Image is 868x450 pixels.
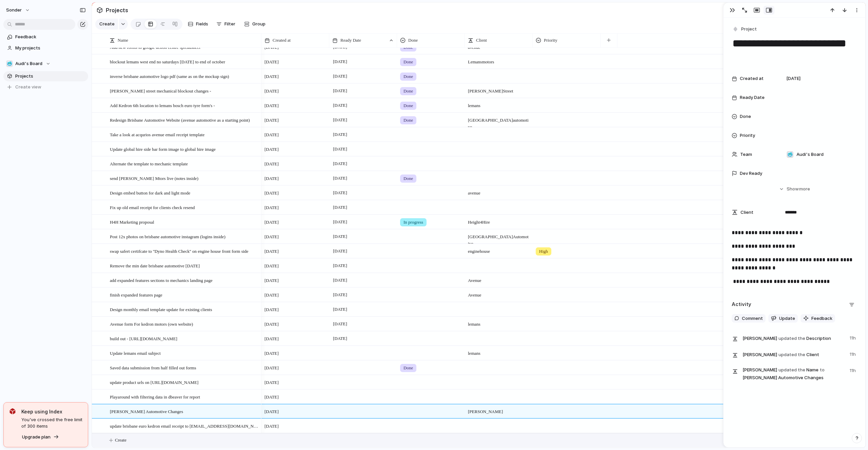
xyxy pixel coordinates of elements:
span: more [799,186,810,192]
span: add expanded features sections to mechanics landing page [110,276,213,284]
span: Done [403,117,413,124]
span: [DATE] [264,365,279,371]
span: [DATE] [264,131,279,138]
span: lemans [465,317,532,328]
div: 🥶 [6,60,13,67]
span: Filter [224,21,235,27]
span: Ready Date [340,37,361,44]
span: [GEOGRAPHIC_DATA] automotive [465,113,532,130]
span: [PERSON_NAME] [465,405,532,415]
span: build out - [URL][DOMAIN_NAME] [110,334,177,342]
span: Audi's Board [15,60,42,67]
a: Feedback [3,32,88,42]
span: [DATE] [264,408,279,415]
span: Done [403,88,413,95]
span: [DATE] [331,232,349,241]
span: [PERSON_NAME] Street [465,84,532,95]
span: Avenue [465,273,532,284]
span: [DATE] [331,189,349,197]
span: Saved data submission from half filled out forms [110,364,196,371]
span: Done [403,175,413,182]
span: [DATE] [264,59,279,65]
button: Update [768,314,798,323]
span: Done [408,37,418,44]
span: [PERSON_NAME] Automotive Changes [110,407,183,415]
span: [DATE] [264,102,279,109]
span: [DATE] [264,219,279,226]
span: Priority [544,37,557,44]
button: Feedback [801,314,835,323]
span: Design embed button for dark and light mode [110,189,190,197]
span: [DATE] [331,320,349,328]
span: [PERSON_NAME] [743,335,777,342]
span: [DATE] [331,334,349,343]
span: [DATE] [264,233,279,240]
span: Create [115,437,126,444]
span: Name [PERSON_NAME] Automotive Changes [743,366,846,381]
span: Create [99,21,115,27]
button: Create [95,19,118,29]
span: Projects [15,73,86,80]
span: Keep using Index [21,408,82,415]
span: [DATE] [331,145,349,153]
span: [DATE] [331,160,349,168]
span: Fix up old email receipt for clients check resend [110,203,195,211]
span: [DATE] [331,305,349,313]
span: updated the [778,335,805,342]
span: [DATE] [331,262,349,270]
span: blockout lemans west end no saturdays [DATE] to end of october [110,58,225,65]
span: 11h [850,366,857,374]
h2: Activity [732,301,751,308]
span: Avenue [465,288,532,299]
span: Created at [273,37,291,44]
span: [DATE] [331,276,349,284]
button: Upgrade plan [20,432,61,442]
button: sonder [3,5,34,16]
span: In progress [403,219,423,226]
button: Showmore [732,183,857,195]
span: [DATE] [264,321,279,328]
span: High [539,248,548,255]
span: Post 12x photos on brisbane automotive instagram (logins inside) [110,232,225,240]
span: updated the [778,367,805,373]
span: H4H Marketing proposal [110,218,154,226]
span: Client [741,209,753,216]
span: [DATE] [331,87,349,95]
span: Redesign Brisbane Automotive Website (avenue automotive as a starting point) [110,116,250,124]
span: Ready Date [740,94,765,101]
span: My projects [15,45,86,52]
span: Audi's Board [796,151,824,158]
span: [DATE] [264,306,279,313]
span: finish expanded features page [110,291,162,299]
span: [DATE] [331,174,349,182]
span: [DATE] [264,292,279,299]
span: [DATE] [264,117,279,124]
span: Fields [196,21,208,27]
span: avenue [465,186,532,197]
span: [DATE] [264,161,279,167]
span: Team [740,151,752,158]
span: Lemans motors [465,55,532,65]
span: Feedback [811,315,832,322]
span: [DATE] [264,204,279,211]
span: [DATE] [264,248,279,255]
span: Client [743,350,846,359]
span: [PERSON_NAME] street mechanical blockout changes - [110,87,211,95]
span: [DATE] [264,190,279,197]
span: lemans [465,99,532,109]
span: [DATE] [264,394,279,401]
button: Create view [3,82,88,92]
span: [DATE] [331,247,349,255]
span: Show [787,186,799,192]
span: Projects [104,4,130,16]
span: [DATE] [264,88,279,95]
span: lemans [465,346,532,357]
span: Group [252,21,265,27]
span: Update lemans email subject [110,349,161,357]
span: Feedback [15,34,86,40]
span: [DATE] [331,218,349,226]
span: [DATE] [264,175,279,182]
span: [DATE] [264,263,279,269]
span: Height 4 Hire [465,215,532,226]
button: Project [731,24,759,34]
